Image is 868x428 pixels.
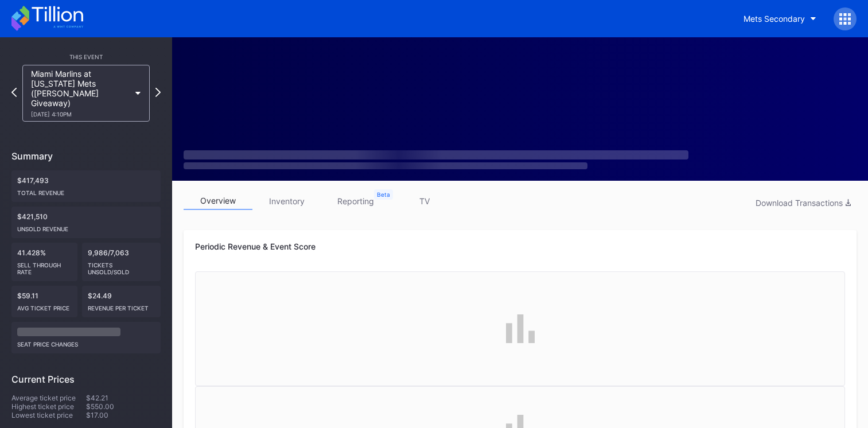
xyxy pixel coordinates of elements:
div: Average ticket price [11,394,86,402]
div: 9,986/7,063 [82,243,161,281]
div: 41.428% [11,243,77,281]
div: Revenue per ticket [88,300,155,312]
div: Lowest ticket price [11,411,86,419]
div: Current Prices [11,373,161,385]
div: $421,510 [11,207,161,238]
div: Total Revenue [17,185,155,196]
div: $550.00 [86,402,161,411]
div: Mets Secondary [744,14,805,24]
div: This Event [11,53,161,60]
div: $24.49 [82,286,161,317]
button: Mets Secondary [735,8,825,29]
button: Download Transactions [750,195,857,211]
a: TV [390,192,459,210]
a: overview [184,192,252,210]
div: $42.21 [86,394,161,402]
div: Periodic Revenue & Event Score [195,242,845,251]
div: Summary [11,150,161,162]
div: Avg ticket price [17,300,72,312]
div: $59.11 [11,286,77,317]
div: $17.00 [86,411,161,419]
a: inventory [252,192,321,210]
div: Sell Through Rate [17,257,72,275]
div: Download Transactions [756,198,851,208]
div: [DATE] 4:10PM [31,111,130,118]
a: reporting [321,192,390,210]
div: seat price changes [17,336,155,348]
div: $417,493 [11,170,161,202]
div: Highest ticket price [11,402,86,411]
div: Unsold Revenue [17,221,155,232]
div: Miami Marlins at [US_STATE] Mets ([PERSON_NAME] Giveaway) [31,69,130,118]
div: Tickets Unsold/Sold [88,257,155,275]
